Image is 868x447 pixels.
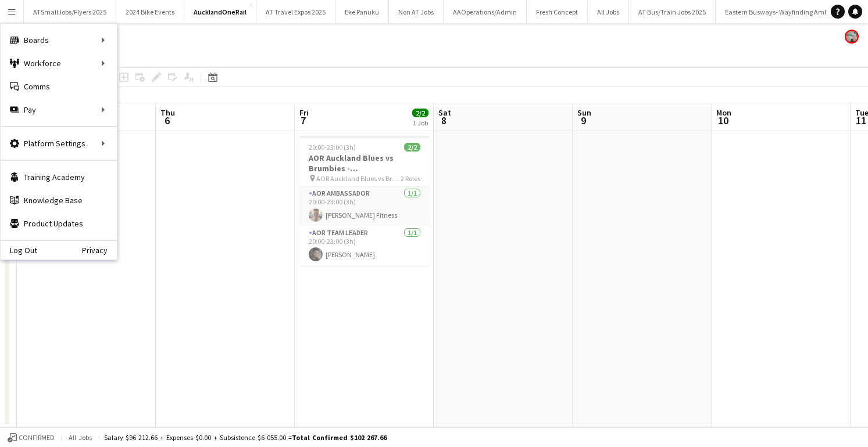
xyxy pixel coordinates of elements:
span: 6 [159,114,175,127]
span: All jobs [66,433,94,442]
button: AucklandOneRail [184,1,256,23]
span: 10 [715,114,731,127]
button: 2024 Bike Events [116,1,184,23]
span: 2 Roles [401,174,420,183]
button: Confirmed [6,431,56,444]
span: 8 [437,114,451,127]
button: AAOperations/Admin [444,1,527,23]
a: Privacy [82,246,117,255]
div: 1 Job [413,118,428,127]
span: 7 [298,114,309,127]
span: 20:00-23:00 (3h) [309,143,356,152]
button: Eke Panuku [335,1,389,23]
app-card-role: AOR Team Leader1/120:00-23:00 (3h)[PERSON_NAME] [299,226,430,266]
a: Product Updates [1,212,117,235]
span: Fri [299,107,309,118]
span: Sat [438,107,451,118]
button: ATSmallJobs/Flyers 2025 [24,1,116,23]
button: AT Travel Expos 2025 [256,1,335,23]
button: All Jobs [588,1,629,23]
div: Salary $96 212.66 + Expenses $0.00 + Subsistence $6 055.00 = [104,433,387,442]
button: Fresh Concept [527,1,588,23]
span: 9 [576,114,591,127]
span: AOR Auckland Blues vs Brumbies - [GEOGRAPHIC_DATA] [316,174,401,183]
span: Confirmed [19,434,55,442]
h3: AOR Auckland Blues vs Brumbies - [GEOGRAPHIC_DATA] [299,153,430,174]
button: Non AT Jobs [389,1,444,23]
a: Comms [1,75,117,98]
app-job-card: 20:00-23:00 (3h)2/2AOR Auckland Blues vs Brumbies - [GEOGRAPHIC_DATA] AOR Auckland Blues vs Brumb... [299,136,430,266]
span: 2/2 [412,109,428,117]
div: Pay [1,98,117,121]
div: Workforce [1,52,117,75]
a: Log Out [1,246,37,255]
div: Platform Settings [1,132,117,155]
span: Thu [160,107,175,118]
button: AT Bus/Train Jobs 2025 [629,1,716,23]
span: Total Confirmed $102 267.66 [292,433,387,442]
app-card-role: AOR Ambassador1/120:00-23:00 (3h)[PERSON_NAME] Fitness [299,187,430,226]
a: Training Academy [1,165,117,189]
span: Sun [577,107,591,118]
a: Knowledge Base [1,189,117,212]
div: Boards [1,28,117,52]
app-user-avatar: Bruce Hopkins [845,30,859,44]
span: 2/2 [404,143,420,152]
span: Mon [716,107,731,118]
